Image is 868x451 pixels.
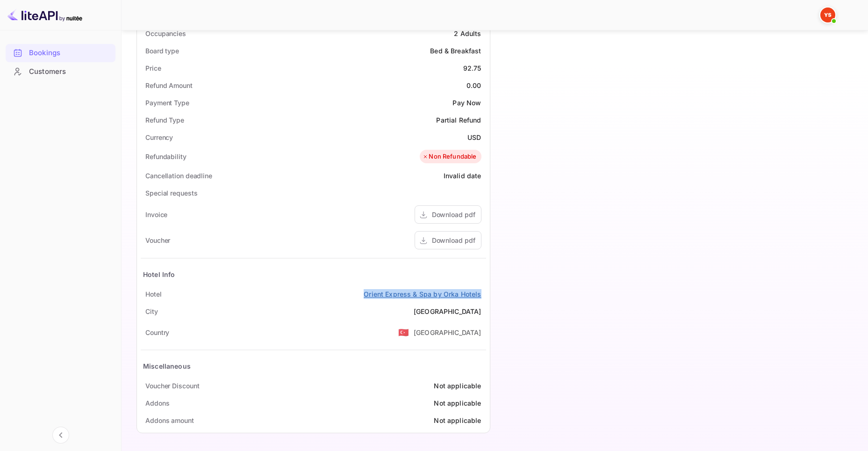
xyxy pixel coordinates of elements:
[29,48,111,58] div: Bookings
[820,7,835,22] img: Yandex Support
[466,80,481,90] div: 0.00
[444,171,481,181] div: Invalid date
[452,98,481,108] div: Pay Now
[29,66,111,77] div: Customers
[52,427,69,444] button: Collapse navigation
[467,132,481,142] div: USD
[6,44,115,62] div: Bookings
[145,46,179,56] div: Board type
[145,98,189,108] div: Payment Type
[434,415,481,425] div: Not applicable
[143,269,175,279] div: Hotel Info
[145,398,169,408] div: Addons
[432,210,475,219] div: Download pdf
[145,327,169,337] div: Country
[145,188,197,198] div: Special requests
[364,289,481,299] a: Orient Express & Spa by Orka Hotels
[145,115,184,125] div: Refund Type
[6,63,115,80] a: Customers
[145,63,161,73] div: Price
[434,398,481,408] div: Not applicable
[6,44,115,61] a: Bookings
[145,235,170,245] div: Voucher
[145,132,173,142] div: Currency
[6,63,115,81] div: Customers
[145,80,193,90] div: Refund Amount
[414,306,481,316] div: [GEOGRAPHIC_DATA]
[145,29,186,38] div: Occupancies
[398,324,409,341] span: United States
[414,327,481,337] div: [GEOGRAPHIC_DATA]
[145,171,212,181] div: Cancellation deadline
[7,7,82,22] img: LiteAPI logo
[145,415,194,425] div: Addons amount
[422,152,476,161] div: Non Refundable
[145,289,162,299] div: Hotel
[143,361,191,371] div: Miscellaneous
[145,381,199,391] div: Voucher Discount
[463,63,481,73] div: 92.75
[436,115,481,125] div: Partial Refund
[432,235,475,245] div: Download pdf
[145,152,187,161] div: Refundability
[145,306,158,316] div: City
[430,46,481,56] div: Bed & Breakfast
[454,29,481,38] div: 2 Adults
[145,210,167,219] div: Invoice
[434,381,481,391] div: Not applicable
